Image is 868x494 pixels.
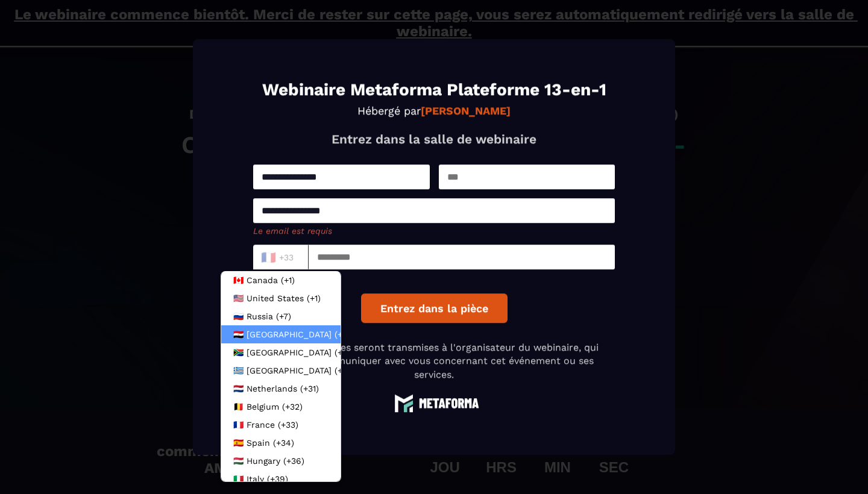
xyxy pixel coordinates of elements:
span: 🇬🇷 [233,364,244,377]
p: Entrez dans la salle de webinaire [253,131,615,146]
h1: Webinaire Metaforma Plateforme 13-en-1 [253,81,615,98]
span: 🇪🇬 [233,328,244,340]
span: Russia (+7) [247,310,291,322]
span: 🇮🇹 [233,473,244,485]
span: 🇷🇺 [233,310,244,322]
span: [GEOGRAPHIC_DATA] (+30) [247,364,356,377]
span: 🇫🇷 [233,419,244,431]
span: France (+33) [247,419,298,431]
span: 🇨🇦 [233,274,244,286]
p: Hébergé par [253,104,615,117]
span: Le email est requis [253,226,332,236]
span: 🇫🇷 [261,249,276,266]
span: Hungary (+36) [247,455,304,467]
strong: [PERSON_NAME] [421,104,511,117]
span: 🇧🇪 [233,401,244,413]
input: Search for option [258,251,298,266]
span: [GEOGRAPHIC_DATA] (+20) [247,328,356,340]
span: 🇪🇸 [233,437,244,449]
p: Vos coordonnées seront transmises à l'organisateur du webinaire, qui pourrait communiquer avec vo... [253,341,615,381]
span: 🇿🇦 [233,346,244,358]
span: +33 [261,249,294,266]
span: Canada (+1) [247,274,295,286]
span: United States (+1) [247,292,321,304]
img: logo [389,393,479,412]
button: Entrez dans la pièce [361,293,508,323]
span: 🇭🇺 [233,455,244,467]
span: Italy (+39) [247,473,288,485]
span: Belgium (+32) [247,401,303,413]
span: 🇳🇱 [233,383,244,395]
span: 🇺🇸 [233,292,244,304]
span: [GEOGRAPHIC_DATA] (+27) [247,346,355,358]
span: Netherlands (+31) [247,383,319,395]
div: Search for option [253,245,309,269]
span: Spain (+34) [247,437,294,449]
